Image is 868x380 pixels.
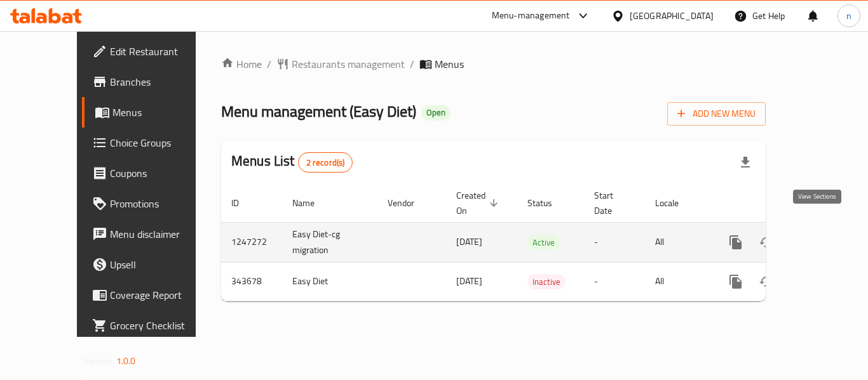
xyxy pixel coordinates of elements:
td: Easy Diet [282,262,377,301]
span: Active [527,235,560,250]
td: - [584,262,645,301]
span: Menus [112,105,212,120]
td: All [645,262,710,301]
div: Open [421,105,451,121]
a: Branches [82,67,222,97]
nav: breadcrumb [221,56,766,72]
span: Promotions [110,196,212,211]
span: Menu management ( Easy Diet ) [221,97,416,126]
td: 343678 [221,262,282,301]
a: Promotions [82,188,222,219]
button: Change Status [751,266,782,297]
span: 1.0.0 [116,353,136,369]
a: Menu disclaimer [82,219,222,249]
span: ID [231,195,255,211]
span: 2 record(s) [299,157,353,169]
span: Restaurants management [292,56,405,72]
div: Export file [730,147,761,178]
span: Status [527,195,569,211]
a: Upsell [82,249,222,280]
span: Branches [110,74,212,89]
a: Restaurants management [276,56,405,72]
span: [DATE] [456,273,482,289]
span: Edit Restaurant [110,44,212,59]
button: Add New Menu [667,102,766,126]
table: enhanced table [221,184,853,301]
div: Active [527,235,560,250]
div: Total records count [298,152,353,173]
th: Actions [710,184,853,223]
span: Created On [456,188,502,218]
div: Inactive [527,274,566,289]
h2: Menus List [231,152,353,173]
span: n [846,9,851,23]
a: Choice Groups [82,128,222,158]
span: Coverage Report [110,287,212,303]
button: more [721,227,751,258]
a: Home [221,56,262,72]
a: Coverage Report [82,280,222,310]
li: / [410,56,414,72]
a: Grocery Checklist [82,310,222,341]
span: Upsell [110,257,212,272]
td: All [645,222,710,262]
span: Vendor [388,195,431,211]
span: Choice Groups [110,135,212,150]
div: Menu-management [492,8,570,23]
span: [DATE] [456,233,482,250]
span: Add New Menu [677,106,756,122]
a: Menus [82,97,222,128]
td: 1247272 [221,222,282,262]
button: Change Status [751,227,782,258]
td: Easy Diet-cg migration [282,222,377,262]
span: Name [292,195,331,211]
a: Coupons [82,158,222,188]
span: Grocery Checklist [110,318,212,333]
span: Version: [83,353,114,369]
span: Coupons [110,166,212,181]
button: more [721,266,751,297]
a: Edit Restaurant [82,36,222,67]
span: Inactive [527,275,566,289]
span: Start Date [594,188,630,218]
td: - [584,222,645,262]
span: Menus [435,56,464,72]
span: Locale [655,195,695,211]
span: Menu disclaimer [110,226,212,242]
div: [GEOGRAPHIC_DATA] [630,9,714,23]
li: / [267,56,271,72]
span: Open [421,107,451,118]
